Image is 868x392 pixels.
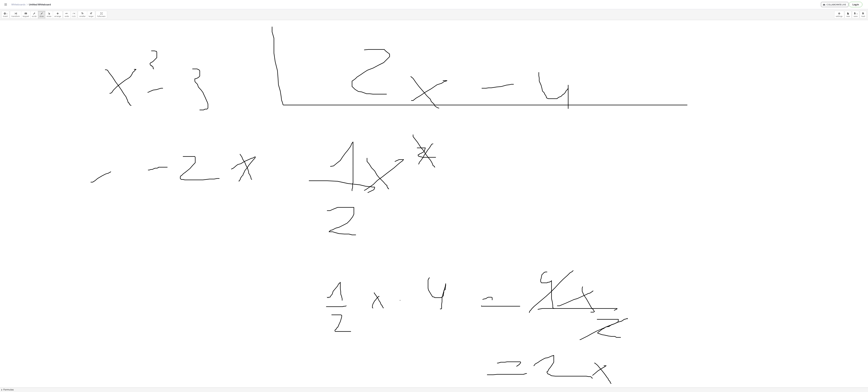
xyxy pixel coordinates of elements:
button: fullscreen [96,11,107,18]
i: undo [65,12,68,15]
i: keyboard [24,12,27,15]
span: new [846,15,850,17]
button: insert [1,11,9,18]
span: Collaborate Live [823,3,846,6]
button: format_sizesmaller [78,11,87,18]
span: scrub [32,15,37,17]
span: draw [40,15,44,17]
button: redoredo [70,11,77,18]
span: settings [836,15,843,17]
i: redo [72,12,75,15]
span: load [861,15,865,17]
span: fullscreen [97,15,105,17]
button: settings [834,11,844,18]
button: undoundo [63,11,70,18]
button: load [860,11,867,18]
button: Collaborate Live [821,2,848,7]
button: arrange [53,11,63,18]
span: undo [65,15,69,17]
i: format_size [81,12,84,15]
span: arrange [54,15,61,17]
span: redo [72,15,76,17]
button: Log in [849,2,862,7]
button: scrub [30,11,38,18]
button: Toggle navigation [3,2,8,7]
button: draw [38,11,45,18]
button: keyboardkeypad [21,11,31,18]
button: save [852,11,859,18]
span: smaller [79,15,86,17]
span: larger [89,15,94,17]
button: format_sizelarger [87,11,95,18]
a: Whiteboards [11,3,25,6]
span: keypad [23,15,29,17]
span: save [854,15,858,17]
button: erase [45,11,53,18]
i: format_size [90,12,92,15]
span: insert [3,15,8,17]
span: transform [11,15,20,17]
button: new [845,11,851,18]
span: erase [47,15,51,17]
button: transform [10,11,21,18]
